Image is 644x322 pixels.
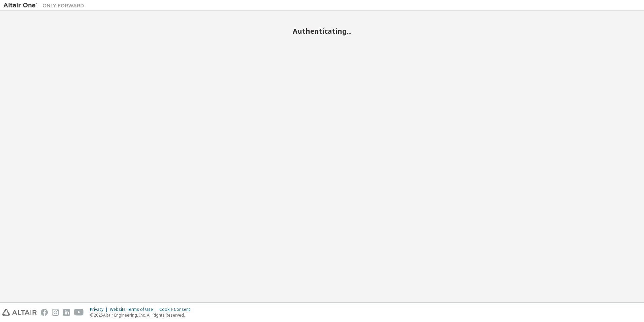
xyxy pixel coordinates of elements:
[63,309,70,316] img: linkedin.svg
[2,309,37,316] img: altair_logo.svg
[52,309,59,316] img: instagram.svg
[90,312,194,318] p: © 2025 Altair Engineering, Inc. All Rights Reserved.
[41,309,48,316] img: facebook.svg
[90,307,110,312] div: Privacy
[159,307,194,312] div: Cookie Consent
[3,2,88,9] img: Altair One
[74,309,84,316] img: youtube.svg
[110,307,159,312] div: Website Terms of Use
[3,27,641,35] h2: Authenticating...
